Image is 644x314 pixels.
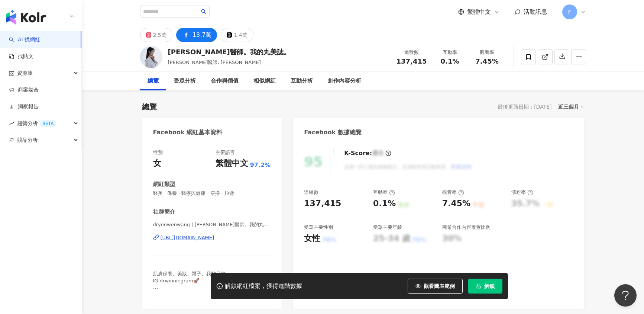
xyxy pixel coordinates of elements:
[9,53,33,60] a: 找貼文
[524,8,547,15] span: 活動訊息
[140,46,162,68] img: KOL Avatar
[153,190,271,197] span: 醫美 · 保養 · 醫療與健康 · 穿搭 · 旅遊
[304,198,341,209] div: 137,415
[291,77,313,86] div: 互動分析
[153,149,163,156] div: 性別
[17,132,38,148] span: 競品分析
[558,102,584,112] div: 近三個月
[176,28,217,42] button: 13.7萬
[467,8,491,16] span: 繁體中文
[221,28,253,42] button: 1.4萬
[153,221,271,228] span: dryenwenwang | [PERSON_NAME]醫師。我的丸美誌。 | dryenwenwang
[373,224,402,231] div: 受眾主要年齡
[17,65,33,81] span: 資源庫
[442,224,491,231] div: 商業合作內容覆蓋比例
[140,28,172,42] button: 2.5萬
[225,282,302,290] div: 解鎖網紅檔案，獲得進階數據
[148,77,159,86] div: 總覽
[511,189,533,196] div: 漲粉率
[9,121,14,126] span: rise
[153,208,175,216] div: 社群簡介
[484,283,495,289] span: 解鎖
[304,224,333,231] div: 受眾主要性別
[216,158,248,169] div: 繁體中文
[441,58,459,65] span: 0.1%
[373,189,395,196] div: 互動率
[17,115,56,132] span: 趨勢分析
[304,233,320,244] div: 女性
[153,158,161,169] div: 女
[442,198,470,209] div: 7.45%
[250,161,271,169] span: 97.2%
[397,49,427,56] div: 追蹤數
[168,47,290,57] div: [PERSON_NAME]醫師。我的丸美誌。
[234,30,247,40] div: 1.4萬
[9,86,39,94] a: 商案媒合
[344,149,391,157] div: K-Score :
[161,234,214,241] div: [URL][DOMAIN_NAME]
[6,10,46,25] img: logo
[153,234,271,241] a: [URL][DOMAIN_NAME]
[153,128,223,137] div: Facebook 網紅基本資料
[397,57,427,65] span: 137,415
[498,104,551,110] div: 最後更新日期：[DATE]
[304,128,362,137] div: Facebook 數據總覽
[328,77,361,86] div: 創作內容分析
[211,77,239,86] div: 合作與價值
[475,58,498,65] span: 7.45%
[442,189,464,196] div: 觀看率
[473,49,501,56] div: 觀看率
[476,283,481,289] span: lock
[201,9,206,14] span: search
[373,198,396,209] div: 0.1%
[216,149,235,156] div: 主要語言
[142,102,157,112] div: 總覽
[408,279,463,294] button: 觀看圖表範例
[9,103,39,110] a: 洞察報告
[468,279,502,294] button: 解鎖
[192,30,212,40] div: 13.7萬
[304,189,318,196] div: 追蹤數
[153,271,245,310] span: 肌膚保養、美妝、親子、我的日常。 IG:drwinniegram🚀 工作邀約 請Mail 經紀人[PERSON_NAME] [PERSON_NAME][EMAIL_ADDRESS][DOMAIN...
[253,77,276,86] div: 相似網紅
[168,60,261,65] span: [PERSON_NAME]醫師, [PERSON_NAME]
[436,49,464,56] div: 互動率
[424,283,455,289] span: 觀看圖表範例
[174,77,196,86] div: 受眾分析
[39,120,56,127] div: BETA
[153,30,166,40] div: 2.5萬
[153,180,175,188] div: 網紅類型
[568,8,571,16] span: F
[9,36,40,44] a: searchAI 找網紅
